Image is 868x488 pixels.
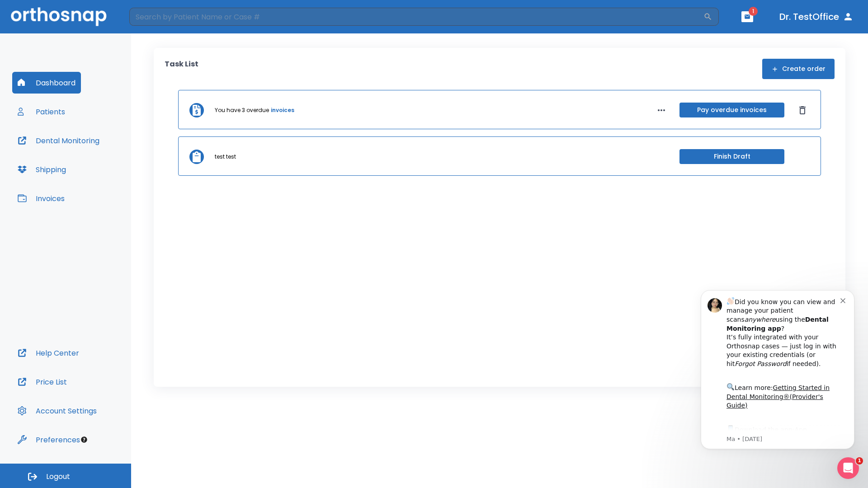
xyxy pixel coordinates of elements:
[762,59,835,79] button: Create order
[749,7,758,16] span: 1
[165,59,198,79] p: Task List
[795,103,810,117] button: Dismiss
[679,149,784,164] button: Finish Draft
[12,159,71,180] button: Shipping
[12,429,85,450] button: Preferences
[46,472,70,482] span: Logout
[679,103,784,117] button: Pay overdue invoices
[39,150,120,166] a: App Store
[687,277,868,464] iframe: Intercom notifications message
[12,400,102,422] button: Account Settings
[12,130,105,151] button: Dental Monitoring
[129,8,703,26] input: Search by Patient Name or Case #
[39,147,153,193] div: Download the app: | ​ Let us know if you need help getting started!
[856,457,863,465] span: 1
[11,7,107,26] img: Orthosnap
[12,101,71,122] button: Patients
[215,153,236,161] p: test test
[776,9,857,25] button: Dr. TestOffice
[39,159,153,167] p: Message from Ma, sent 3w ago
[837,457,859,479] iframe: Intercom live chat
[271,106,294,114] a: invoices
[12,371,72,393] button: Price List
[12,342,85,364] button: Help Center
[153,19,160,27] button: Dismiss notification
[80,436,88,444] div: Tooltip anchor
[12,188,70,209] button: Invoices
[12,72,81,94] button: Dashboard
[215,106,269,114] p: You have 3 overdue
